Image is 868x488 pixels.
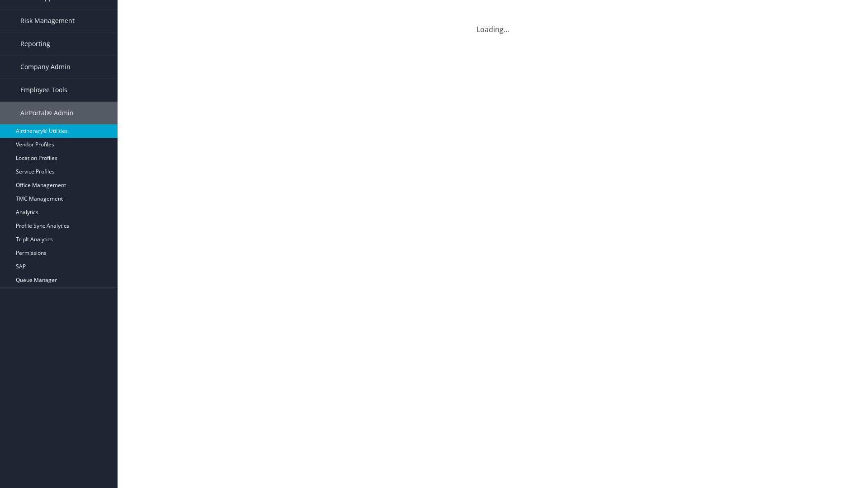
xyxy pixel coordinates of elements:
span: Employee Tools [20,79,67,101]
span: AirPortal® Admin [20,102,74,124]
span: Company Admin [20,56,71,78]
span: Reporting [20,33,50,55]
span: Risk Management [20,9,75,32]
div: Loading... [127,13,859,35]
